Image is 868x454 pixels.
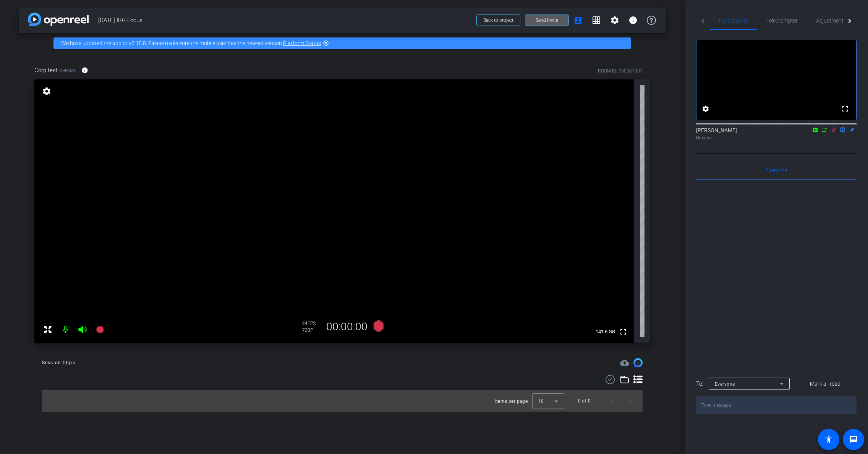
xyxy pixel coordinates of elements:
[302,327,321,333] div: 720P
[34,66,58,74] span: Corp test
[536,17,558,23] span: Send invite
[849,435,858,444] mat-icon: message
[715,381,735,387] span: Everyone
[578,397,591,405] div: 0 of 0
[838,126,847,133] mat-icon: flip
[620,358,629,367] mat-icon: cloud_upload
[323,40,329,46] mat-icon: highlight_off
[308,321,316,326] span: FPS
[81,67,88,74] mat-icon: info
[696,126,857,141] div: [PERSON_NAME]
[766,168,787,173] span: Everyone
[28,13,89,26] img: app-logo
[525,15,569,26] button: Send invite
[42,359,75,367] div: Session Clips
[696,380,703,388] div: To:
[603,392,621,410] button: Previous page
[573,16,583,25] mat-icon: account_box
[810,380,840,388] span: Mark all read
[98,13,472,28] span: [DATE] IRG Focus
[593,327,618,336] span: 141.6 GB
[794,377,857,391] button: Mark all read
[483,18,513,23] span: Back to project
[283,40,321,46] a: Platform Status
[719,18,748,23] span: Participants
[53,37,631,49] div: We have updated the app to v2.15.0. Please make sure the mobile user has the newest version.
[495,397,529,405] div: Items per page:
[633,358,643,367] img: Session clips
[598,68,643,74] div: ROOM ID: 790381891
[816,18,846,23] span: Adjustments
[592,16,601,25] mat-icon: grid_on
[321,320,372,333] div: 00:00:00
[628,16,638,25] mat-icon: info
[696,134,857,141] div: Director
[766,18,798,23] span: Teleprompter
[701,104,710,113] mat-icon: settings
[60,68,76,73] span: Chrome
[824,435,833,444] mat-icon: accessibility
[610,16,619,25] mat-icon: settings
[619,327,628,336] mat-icon: fullscreen
[476,15,520,26] button: Back to project
[302,320,321,326] div: 24
[840,104,850,113] mat-icon: fullscreen
[41,87,52,96] mat-icon: settings
[620,358,629,367] span: Destinations for your clips
[621,392,640,410] button: Next page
